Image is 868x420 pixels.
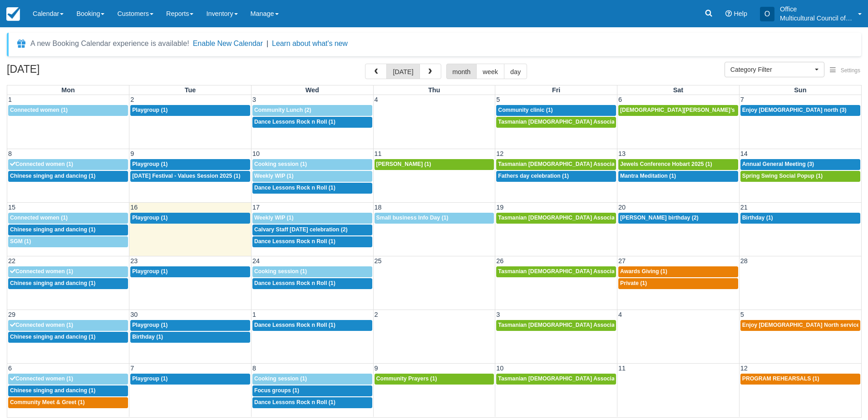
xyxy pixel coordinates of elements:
button: Settings [824,64,866,77]
span: 11 [374,150,383,157]
span: SGM (1) [10,238,31,245]
span: 2 [374,311,379,318]
span: Birthday (1) [132,334,163,340]
a: Tasmanian [DEMOGRAPHIC_DATA] Association -Weekly Praying (1) [496,320,616,331]
a: Annual General Meeting (3) [740,159,860,170]
span: 15 [7,204,16,211]
button: Category Filter [725,62,824,77]
p: Office [780,5,853,14]
span: Dance Lessons Rock n Roll (1) [254,322,335,328]
span: 17 [252,204,261,211]
span: Thu [428,86,440,94]
span: Weekly WIP (1) [254,215,294,221]
a: Dance Lessons Rock n Roll (1) [252,397,372,408]
span: 29 [7,311,16,318]
span: Dance Lessons Rock n Roll (1) [254,399,335,405]
span: 12 [495,150,504,157]
span: 2 [129,96,135,103]
span: Connected women (1) [10,215,68,221]
a: Weekly WIP (1) [252,171,372,182]
span: Small business Info Day (1) [376,215,449,221]
span: Enjoy [DEMOGRAPHIC_DATA] north (3) [742,107,847,113]
span: Category Filter [730,65,813,74]
span: 23 [129,257,138,265]
span: 8 [7,150,13,157]
a: Birthday (1) [130,332,250,343]
a: Enjoy [DEMOGRAPHIC_DATA] north (3) [740,105,860,116]
span: Community Lunch (2) [254,107,311,113]
a: Playgroup (1) [130,266,250,277]
span: Wed [306,86,319,94]
button: Enable New Calendar [193,39,263,48]
span: 10 [252,150,261,157]
span: 19 [495,204,504,211]
span: Calvary Staff [DATE] celebration (2) [254,226,348,233]
span: 26 [495,257,504,265]
span: Tasmanian [DEMOGRAPHIC_DATA] Association -Weekly Praying (1) [498,161,677,167]
a: Chinese singing and dancing (1) [8,225,128,235]
span: Mon [61,86,75,94]
span: Connected women (1) [10,322,73,328]
span: Spring Swing Social Popup (1) [742,173,823,179]
span: 6 [617,96,623,103]
h2: [DATE] [7,64,122,80]
span: Tasmanian [DEMOGRAPHIC_DATA] Association -Weekly Praying (1) [498,215,677,221]
span: Settings [841,67,860,74]
a: Tasmanian [DEMOGRAPHIC_DATA] Association -Weekly Praying (1) [496,213,616,224]
span: 1 [252,311,257,318]
span: Cooking session (1) [254,268,307,275]
a: Dance Lessons Rock n Roll (1) [252,117,372,128]
span: 3 [495,311,501,318]
span: Awards Giving (1) [620,268,667,275]
a: Chinese singing and dancing (1) [8,171,128,182]
span: Tasmanian [DEMOGRAPHIC_DATA] Association -Weekly Praying (1) [498,119,677,125]
span: 13 [617,150,626,157]
a: Jewels Conference Hobart 2025 (1) [618,159,738,170]
span: Community clinic (1) [498,107,552,113]
span: Chinese singing and dancing (1) [10,387,95,394]
span: Community Meet & Greet (1) [10,399,85,405]
span: 27 [617,257,626,265]
span: Weekly WIP (1) [254,173,294,179]
span: 22 [7,257,16,265]
span: 30 [129,311,138,318]
a: Dance Lessons Rock n Roll (1) [252,320,372,331]
span: 25 [374,257,383,265]
img: checkfront-main-nav-mini-logo.png [6,7,20,21]
a: Community clinic (1) [496,105,616,116]
span: Tasmanian [DEMOGRAPHIC_DATA] Association -Weekly Praying (1) [498,375,677,382]
a: Community Prayers (1) [375,374,494,385]
span: Focus groups (1) [254,387,299,394]
span: Tasmanian [DEMOGRAPHIC_DATA] Association -Weekly Praying (1) [498,322,677,328]
span: 6 [7,365,13,372]
a: [PERSON_NAME] birthday (2) [618,213,738,224]
a: Chinese singing and dancing (1) [8,385,128,396]
span: | [266,40,268,47]
a: Connected women (1) [8,105,128,116]
a: Connected women (1) [8,266,128,277]
span: 14 [740,150,749,157]
span: Dance Lessons Rock n Roll (1) [254,280,335,286]
span: Playgroup (1) [132,268,168,275]
a: Dance Lessons Rock n Roll (1) [252,183,372,194]
span: 21 [740,204,749,211]
a: Connected women (1) [8,374,128,385]
a: SGM (1) [8,236,128,247]
span: 5 [740,311,745,318]
span: Cooking session (1) [254,375,307,382]
a: Playgroup (1) [130,105,250,116]
a: Tasmanian [DEMOGRAPHIC_DATA] Association -Weekly Praying (1) [496,266,616,277]
a: Tasmanian [DEMOGRAPHIC_DATA] Association -Weekly Praying (1) [496,159,616,170]
span: 20 [617,204,626,211]
a: Weekly WIP (1) [252,213,372,224]
span: Connected women (1) [10,107,68,113]
span: [PERSON_NAME] (1) [376,161,431,167]
span: Chinese singing and dancing (1) [10,334,95,340]
a: Calvary Staff [DATE] celebration (2) [252,225,372,235]
a: [PERSON_NAME] (1) [375,159,494,170]
span: [DEMOGRAPHIC_DATA][PERSON_NAME]’s birthday (1) [620,107,767,113]
a: Cooking session (1) [252,374,372,385]
a: Mantra Meditation (1) [618,171,738,182]
i: Help [725,10,732,17]
a: Small business Info Day (1) [375,213,494,224]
